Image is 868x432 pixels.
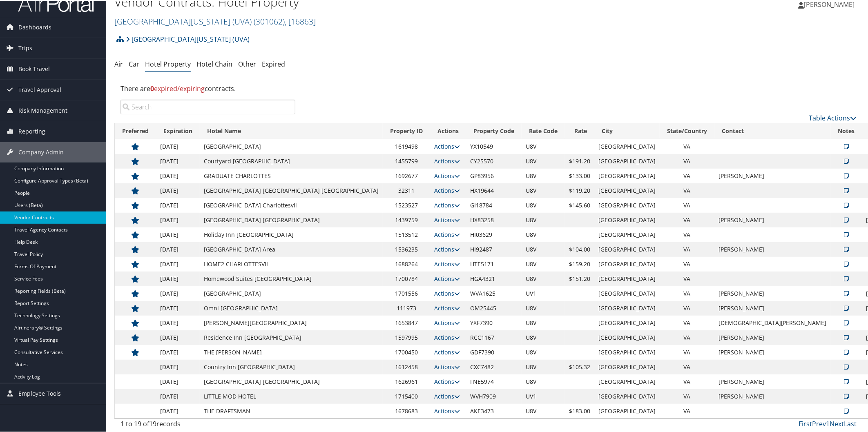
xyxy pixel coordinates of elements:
td: HGA4321 [466,271,522,285]
a: Actions [434,318,460,326]
td: $119.20 [565,183,594,197]
td: UV1 [522,388,565,403]
td: U8V [522,168,565,183]
a: 1 [826,419,830,428]
td: U8V [522,359,565,374]
td: [DATE] [156,315,200,330]
td: Holiday Inn [GEOGRAPHIC_DATA] [200,227,383,241]
td: 1678683 [383,403,430,418]
td: U8V [522,374,565,388]
td: [GEOGRAPHIC_DATA] [594,315,660,330]
td: [DATE] [156,212,200,227]
a: Actions [434,303,460,311]
td: CXC7482 [466,359,522,374]
a: Actions [434,347,460,355]
td: GRADUATE CHARLOTTES [200,168,383,183]
td: GP83956 [466,168,522,183]
td: U8V [522,315,565,330]
td: 1536235 [383,241,430,256]
td: [GEOGRAPHIC_DATA] Area [200,241,383,256]
a: Hotel Chain [196,59,232,68]
a: Actions [434,142,460,149]
a: Expired [262,59,285,68]
td: YX10549 [466,138,522,153]
td: Residence Inn [GEOGRAPHIC_DATA] [200,330,383,344]
td: VA [660,403,714,418]
th: Rate: activate to sort column ascending [565,122,594,138]
td: [GEOGRAPHIC_DATA] [594,403,660,418]
th: Property Code: activate to sort column ascending [466,122,522,138]
div: There are contracts. [114,77,863,99]
span: Employee Tools [18,383,61,403]
td: U8V [522,183,565,197]
td: WVA1625 [466,285,522,300]
td: [GEOGRAPHIC_DATA] [594,271,660,285]
td: [GEOGRAPHIC_DATA] [594,241,660,256]
td: VA [660,227,714,241]
td: [GEOGRAPHIC_DATA] [594,197,660,212]
td: [GEOGRAPHIC_DATA] [594,227,660,241]
td: [GEOGRAPHIC_DATA] [200,285,383,300]
td: [PERSON_NAME] [714,241,831,256]
td: VA [660,168,714,183]
td: [DATE] [156,256,200,271]
td: VA [660,285,714,300]
td: GDF7390 [466,344,522,359]
td: GI18784 [466,197,522,212]
td: [DATE] [156,330,200,344]
td: $191.20 [565,153,594,168]
td: 1688264 [383,256,430,271]
td: [GEOGRAPHIC_DATA] [594,330,660,344]
th: Expiration: activate to sort column ascending [156,122,200,138]
td: 1692677 [383,168,430,183]
a: Actions [434,333,460,341]
td: OM25445 [466,300,522,315]
td: $104.00 [565,241,594,256]
td: U8V [522,330,565,344]
a: Air [114,59,123,68]
strong: 0 [150,83,154,92]
td: $105.32 [565,359,594,374]
a: [GEOGRAPHIC_DATA][US_STATE] (UVA) [126,30,250,47]
span: Dashboards [18,16,51,37]
td: [GEOGRAPHIC_DATA] [GEOGRAPHIC_DATA] [GEOGRAPHIC_DATA] [200,183,383,197]
th: Rate Code: activate to sort column ascending [522,122,565,138]
td: [GEOGRAPHIC_DATA] [594,300,660,315]
th: Preferred: activate to sort column ascending [115,122,156,138]
td: VA [660,344,714,359]
span: Risk Management [18,100,67,120]
td: VA [660,256,714,271]
td: [GEOGRAPHIC_DATA] [GEOGRAPHIC_DATA] [200,374,383,388]
td: [DATE] [156,168,200,183]
a: Actions [434,406,460,414]
td: 1701556 [383,285,430,300]
td: [DATE] [156,285,200,300]
td: $183.00 [565,403,594,418]
td: [PERSON_NAME] [714,344,831,359]
td: U8V [522,241,565,256]
td: 1700450 [383,344,430,359]
a: Actions [434,230,460,238]
td: HI03629 [466,227,522,241]
td: AKE3473 [466,403,522,418]
td: [PERSON_NAME] [714,300,831,315]
td: [DATE] [156,138,200,153]
td: 1597995 [383,330,430,344]
span: Reporting [18,120,45,141]
td: U8V [522,271,565,285]
td: [DEMOGRAPHIC_DATA][PERSON_NAME] [714,315,831,330]
td: $133.00 [565,168,594,183]
td: VA [660,138,714,153]
td: [PERSON_NAME] [714,374,831,388]
td: THE DRAFTSMAN [200,403,383,418]
a: Actions [434,274,460,282]
td: 1523527 [383,197,430,212]
td: [GEOGRAPHIC_DATA] [594,183,660,197]
span: Book Travel [18,58,50,78]
td: [PERSON_NAME] [714,388,831,403]
span: ( 301062 ) [254,15,285,26]
td: 1513512 [383,227,430,241]
td: [PERSON_NAME] [714,212,831,227]
td: Country Inn [GEOGRAPHIC_DATA] [200,359,383,374]
th: City: activate to sort column ascending [594,122,660,138]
